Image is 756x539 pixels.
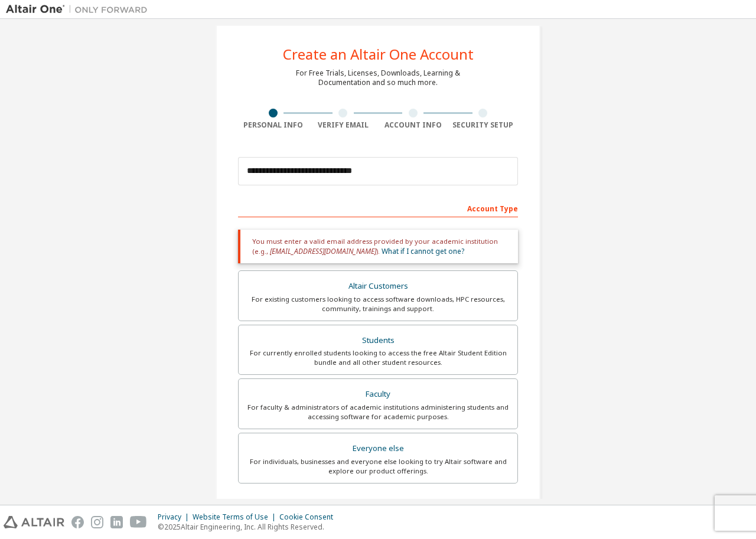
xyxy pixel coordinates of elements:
[4,516,64,528] img: altair_logo.svg
[296,68,460,87] div: For Free Trials, Licenses, Downloads, Learning & Documentation and so much more.
[158,522,340,532] p: © 2025 Altair Engineering, Inc. All Rights Reserved.
[246,348,510,367] div: For currently enrolled students looking to access the free Altair Student Edition bundle and all ...
[158,512,193,522] div: Privacy
[382,246,464,256] a: What if I cannot get one?
[279,512,340,522] div: Cookie Consent
[6,4,154,15] img: Altair One
[130,516,147,528] img: youtube.svg
[246,457,510,476] div: For individuals, businesses and everyone else looking to try Altair software and explore our prod...
[238,120,308,130] div: Personal Info
[71,516,84,528] img: facebook.svg
[246,440,510,457] div: Everyone else
[246,278,510,295] div: Altair Customers
[246,295,510,313] div: For existing customers looking to access software downloads, HPC resources, community, trainings ...
[246,332,510,349] div: Students
[193,512,279,522] div: Website Terms of Use
[283,47,474,61] div: Create an Altair One Account
[378,120,448,130] div: Account Info
[246,403,510,422] div: For faculty & administrators of academic institutions administering students and accessing softwa...
[448,120,519,130] div: Security Setup
[110,516,123,528] img: linkedin.svg
[246,386,510,403] div: Faculty
[238,198,518,217] div: Account Type
[308,120,379,130] div: Verify Email
[91,516,103,528] img: instagram.svg
[270,246,376,256] span: [EMAIL_ADDRESS][DOMAIN_NAME]
[238,230,518,263] div: You must enter a valid email address provided by your academic institution (e.g., ).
